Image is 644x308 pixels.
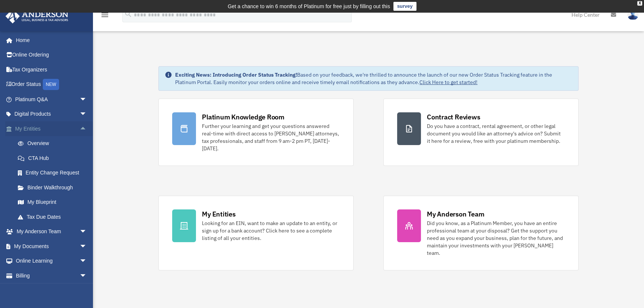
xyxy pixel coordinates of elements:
[5,107,98,122] a: Digital Productsarrow_drop_down
[124,10,132,18] i: search
[100,13,109,19] a: menu
[80,239,94,254] span: arrow_drop_down
[427,219,565,257] div: Did you know, as a Platinum Member, you have an entire professional team at your disposal? Get th...
[80,92,94,107] span: arrow_drop_down
[175,71,572,86] div: Based on your feedback, we're thrilled to announce the launch of our new Order Status Tracking fe...
[80,254,94,269] span: arrow_drop_down
[427,209,484,219] div: My Anderson Team
[202,209,235,219] div: My Entities
[43,79,59,90] div: NEW
[202,122,340,152] div: Further your learning and get your questions answered real-time with direct access to [PERSON_NAM...
[158,99,354,166] a: Platinum Knowledge Room Further your learning and get your questions answered real-time with dire...
[5,48,98,62] a: Online Ordering
[383,99,579,166] a: Contract Reviews Do you have a contract, rental agreement, or other legal document you would like...
[10,151,98,166] a: CTA Hub
[5,92,98,107] a: Platinum Q&Aarrow_drop_down
[80,107,94,122] span: arrow_drop_down
[80,121,94,137] span: arrow_drop_up
[10,180,98,195] a: Binder Walkthrough
[5,283,98,298] a: Events Calendar
[383,196,579,270] a: My Anderson Team Did you know, as a Platinum Member, you have an entire professional team at your...
[202,219,340,242] div: Looking for an EIN, want to make an update to an entity, or sign up for a bank account? Click her...
[10,166,98,180] a: Entity Change Request
[5,33,94,48] a: Home
[5,239,98,254] a: My Documentsarrow_drop_down
[427,122,565,145] div: Do you have a contract, rental agreement, or other legal document you would like an attorney's ad...
[100,10,109,19] i: menu
[80,224,94,240] span: arrow_drop_down
[158,196,354,270] a: My Entities Looking for an EIN, want to make an update to an entity, or sign up for a bank accoun...
[627,9,638,20] img: User Pic
[80,268,94,283] span: arrow_drop_down
[175,71,297,78] strong: Exciting News: Introducing Order Status Tracking!
[10,136,98,151] a: Overview
[419,79,477,86] a: Click Here to get started!
[5,121,98,136] a: My Entitiesarrow_drop_up
[5,224,98,239] a: My Anderson Teamarrow_drop_down
[228,2,390,11] div: Get a chance to win 6 months of Platinum for free just by filling out this
[5,254,98,269] a: Online Learningarrow_drop_down
[637,1,642,6] div: close
[5,62,98,77] a: Tax Organizers
[5,77,98,92] a: Order StatusNEW
[5,268,98,283] a: Billingarrow_drop_down
[202,112,284,122] div: Platinum Knowledge Room
[3,9,71,23] img: Anderson Advisors Platinum Portal
[10,209,98,224] a: Tax Due Dates
[393,2,416,11] a: survey
[427,112,480,122] div: Contract Reviews
[10,195,98,210] a: My Blueprint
